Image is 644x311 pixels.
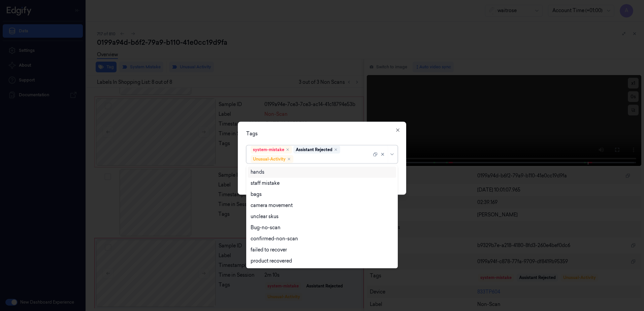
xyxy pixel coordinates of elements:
div: Tags [246,130,398,137]
div: Remove ,Assistant Rejected [334,148,338,152]
div: confirmed-non-scan [251,235,298,242]
div: failed to recover [251,246,287,253]
div: Remove ,system-mistake [286,148,290,152]
div: camera movement [251,202,293,209]
div: Remove ,Unusual-Activity [287,157,291,161]
div: Unusual-Activity [253,156,286,162]
div: product recovered [251,257,292,265]
div: staff mistake [251,180,280,187]
div: system-mistake [253,147,284,153]
div: hands [251,169,264,176]
div: unclear skus [251,213,279,220]
div: Assistant Rejected [296,147,332,153]
div: Bug-no-scan [251,224,281,231]
div: bags [251,191,262,198]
